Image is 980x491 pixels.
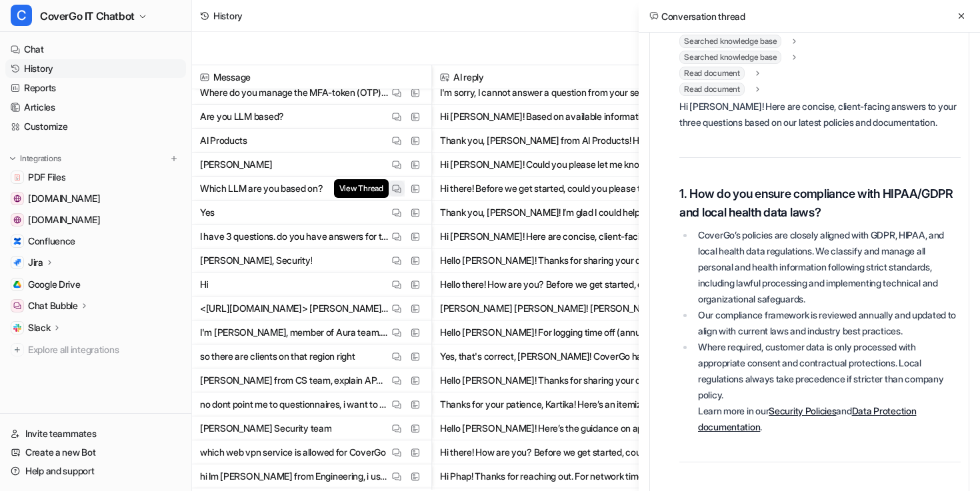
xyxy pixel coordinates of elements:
a: community.atlassian.com[DOMAIN_NAME] [5,189,186,208]
span: Message [197,65,426,89]
a: PDF FilesPDF Files [5,168,186,187]
p: Hi [200,272,208,296]
a: Explore all integrations [5,340,186,359]
p: [PERSON_NAME], Security! [200,248,312,272]
img: menu_add.svg [169,154,179,163]
img: explore all integrations [11,343,24,356]
img: Confluence [13,237,21,245]
img: Chat Bubble [13,302,21,310]
span: View Thread [334,179,389,198]
div: History [213,9,243,23]
img: Jira [13,258,21,266]
a: Data Protection documentation [698,405,916,432]
span: [DOMAIN_NAME] [28,213,100,227]
button: Hello [PERSON_NAME]! Here’s the guidance on approved VPN solutions for CoverGo: - Only the CoverG... [440,416,700,440]
p: I'm [PERSON_NAME], member of Aura team. Advise the task code for me to log time off [200,320,389,344]
p: no dont point me to questionnaires, i want to know which of the following documennts do we have? ... [200,392,389,416]
button: Hi there! How are you? Before we get started, could you please tell me your name (First Name + La... [440,440,700,464]
button: Thank you, [PERSON_NAME] from AI Products! How can I assist you [DATE]? [440,129,700,153]
span: Confluence [28,235,75,248]
p: AI Products [200,129,247,153]
span: C [11,5,32,26]
p: Hi [PERSON_NAME]! Here are concise, client-facing answers to your three questions based on our la... [679,99,961,131]
a: Reports [5,79,186,97]
button: View Thread [389,181,405,197]
button: Integrations [5,152,65,165]
img: Google Drive [13,280,21,288]
img: Slack [13,324,21,332]
p: so there are clients on that region right [200,344,355,368]
p: Slack [28,321,51,334]
button: Hello [PERSON_NAME]! For logging time off (annual leave, sick leave, or personal leave), you shou... [440,320,700,344]
span: Read document [679,83,745,96]
a: Customize [5,117,186,136]
p: [PERSON_NAME] Security team [200,416,331,440]
img: support.atlassian.com [13,216,21,224]
a: Google DriveGoogle Drive [5,275,186,294]
span: PDF Files [28,171,65,184]
a: ConfluenceConfluence [5,232,186,250]
p: I have 3 questions. do you have answers for them? This is for a client who wants to evaluate Cove... [200,225,389,248]
a: Help and support [5,462,186,480]
span: Google Drive [28,278,81,291]
p: Integrations [20,153,61,164]
button: Thank you, [PERSON_NAME]! I’m glad I could help. If you have any more questions or need further a... [440,201,700,225]
button: Hi [PERSON_NAME]! Could you please let me know your department before we get started? Once I have... [440,153,700,177]
p: Which LLM are you based on? [200,177,323,201]
h3: 1. How do you ensure compliance with HIPAA/GDPR and local health data laws? [679,185,961,222]
h2: Conversation thread [649,9,745,23]
button: Hello [PERSON_NAME]! Thanks for sharing your details. APAC stands for "[GEOGRAPHIC_DATA]," a regi... [440,368,700,392]
a: support.atlassian.com[DOMAIN_NAME] [5,211,186,229]
p: which web vpn service is allowed for CoverGo [200,440,386,464]
a: History [5,59,186,78]
a: Security Policies [769,405,836,416]
button: Thanks for your patience, Kartika! Here’s an itemized list showing which documents or evidence Co... [440,392,700,416]
button: Yes, that's correct, [PERSON_NAME]! CoverGo has several clients in the APAC region, including [GE... [440,344,700,368]
span: AI reply [437,65,703,89]
a: Articles [5,98,186,117]
img: PDF Files [13,173,21,181]
a: Create a new Bot [5,443,186,462]
span: Searched knowledge base [679,51,781,64]
span: Explore all integrations [28,339,181,360]
a: Invite teammates [5,424,186,443]
li: Our compliance framework is reviewed annually and updated to align with current laws and industry... [694,307,961,339]
span: CoverGo IT Chatbot [40,7,135,25]
button: I'm sorry, I cannot answer a question from your security awareness quiz. [440,81,700,105]
span: [DOMAIN_NAME] [28,192,100,205]
span: Read document [679,67,745,80]
p: Chat Bubble [28,299,78,312]
p: Yes [200,201,215,225]
li: CoverGo’s policies are closely aligned with GDPR, HIPAA, and local health data regulations. We cl... [694,227,961,307]
img: expand menu [8,154,17,163]
button: [PERSON_NAME] [PERSON_NAME]! [PERSON_NAME], [PERSON_NAME] [PERSON_NAME] thấy thông tin hoặc tài l... [440,296,700,320]
p: Where do you manage the MFA-token (OTP) for your 1Password account? [200,81,389,105]
p: hi Im [PERSON_NAME] from Engineering, i use intellij but cannot install ai assistant plugin, it s... [200,464,389,488]
button: Hi [PERSON_NAME]! Here are concise, client-facing answers to your three questions based on our la... [440,225,700,248]
span: Searched knowledge base [679,35,781,48]
p: [PERSON_NAME] [200,153,272,177]
p: Are you LLM based? [200,105,284,129]
p: [PERSON_NAME] from CS team, explain APAC [200,368,389,392]
button: Hi there! Before we get started, could you please tell me your name (First Name + Last Name) and ... [440,177,700,201]
button: Hi [PERSON_NAME]! Based on available information, I couldn't find a direct answer about whether t... [440,105,700,129]
p: <[URL][DOMAIN_NAME]> [PERSON_NAME] có phải production ko ? [200,296,389,320]
img: community.atlassian.com [13,195,21,203]
li: Where required, customer data is only processed with appropriate consent and contractual protecti... [694,339,961,435]
p: Jira [28,256,43,269]
button: Hello there! How are you? Before we get started, could you please tell me your name (First Name +... [440,272,700,296]
a: Chat [5,40,186,59]
button: Hi Phap! Thanks for reaching out. For network timeout or plugin installation issues in IntelliJ, ... [440,464,700,488]
button: Hello [PERSON_NAME]! Thanks for sharing your details. How can I assist you [DATE]? [440,248,700,272]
